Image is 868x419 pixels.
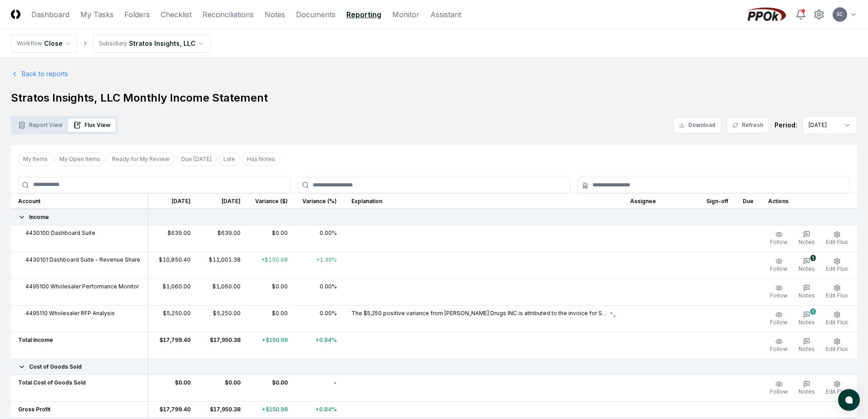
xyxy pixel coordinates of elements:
a: Dashboard [31,9,69,20]
span: Follow [770,319,788,326]
button: Follow [768,309,789,328]
span: Notes [799,292,815,299]
th: Actions [761,193,857,209]
span: Notes [799,265,815,272]
td: $5,250.00 [198,305,248,332]
button: Late [218,152,240,166]
a: Reporting [346,9,381,20]
td: 0.00% [295,225,344,252]
button: atlas-launcher [838,389,860,411]
td: +1.39% [295,252,344,278]
button: Notes [797,379,817,398]
span: Edit Flux [826,239,848,245]
span: Edit Flux [826,292,848,299]
a: Checklist [161,9,192,20]
button: My Open Items [54,152,105,166]
th: Variance ($) [248,193,295,209]
button: Edit Flux [824,229,850,248]
div: Period: [774,120,797,130]
button: Report View [13,118,68,132]
td: +$150.98 [248,252,295,278]
td: $639.00 [148,225,198,252]
span: Follow [770,346,788,352]
button: Notes [797,229,817,248]
th: Sign-off [699,193,735,209]
button: Follow [768,229,789,248]
button: Notes [797,283,817,302]
th: Account [11,193,148,209]
button: Has Notes [242,152,280,166]
a: Monitor [392,9,419,20]
td: $0.00 [248,305,295,332]
button: Notes [797,336,817,355]
h1: Stratos Insights, LLC Monthly Income Statement [11,91,857,105]
img: Logo [11,10,20,19]
span: Edit Flux [826,346,848,352]
button: Download [673,117,721,133]
th: [DATE] [148,193,198,209]
span: Total Cost of Goods Sold [18,379,86,387]
a: Reconciliations [202,9,254,20]
span: Notes [799,319,815,326]
td: $17,799.40 [148,401,198,417]
a: Documents [296,9,335,20]
td: $1,060.00 [148,278,198,305]
span: Gross Profit [18,405,50,414]
span: Edit Flux [826,265,848,272]
button: Follow [768,283,789,302]
button: Edit Flux [824,283,850,302]
th: [DATE] [198,193,248,209]
p: The $5,250 positive variance from [PERSON_NAME] Drugs INC is attributed to the invoice for Strato... [351,309,608,317]
td: $17,950.38 [198,401,248,417]
button: Follow [768,379,789,398]
span: Edit Flux [826,388,848,395]
button: Edit Flux [824,336,850,355]
span: Notes [799,239,815,245]
span: Follow [770,292,788,299]
img: PPOk logo [745,7,788,22]
div: 1 [810,255,816,261]
a: Notes [265,9,285,20]
button: The $5,250 positive variance from [PERSON_NAME] Drugs INC is attributed to the invoice for Strato... [351,309,616,317]
div: 1 [810,308,816,315]
button: Follow [768,256,789,275]
th: Variance (%) [295,193,344,209]
td: $639.00 [198,225,248,252]
td: $0.00 [248,375,295,401]
button: Flux View [68,118,116,132]
button: Refresh [727,117,769,133]
td: $17,950.38 [198,332,248,359]
td: 0.00% [295,278,344,305]
span: Cost of Goods Sold [29,363,82,371]
button: 1Notes [797,309,817,328]
td: +0.84% [295,401,344,417]
span: 4430100 Dashboard Suite [25,229,95,237]
div: Subsidiary [99,39,127,48]
span: SC [837,11,843,18]
td: $10,850.40 [148,252,198,278]
th: Explanation [344,193,623,209]
span: Follow [770,388,788,395]
td: $5,250.00 [148,305,198,332]
button: Edit Flux [824,309,850,328]
th: Assignee [623,193,699,209]
td: $0.00 [248,225,295,252]
button: Due Today [176,152,217,166]
span: Follow [770,239,788,245]
td: $0.00 [248,278,295,305]
span: Edit Flux [826,319,848,326]
button: My Items [18,152,53,166]
span: 4495100 Wholesaler Performance Monitor [25,283,139,291]
td: $11,001.38 [198,252,248,278]
td: $0.00 [198,375,248,401]
button: 1Notes [797,256,817,275]
th: Due [735,193,761,209]
span: Total Income [18,336,53,344]
nav: breadcrumb [11,34,211,53]
td: $1,060.00 [198,278,248,305]
span: 4430101 Dashboard Suite - Revenue Share [25,256,140,264]
td: $17,799.40 [148,332,198,359]
td: +$150.98 [248,401,295,417]
td: +$150.98 [248,332,295,359]
td: +0.84% [295,332,344,359]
